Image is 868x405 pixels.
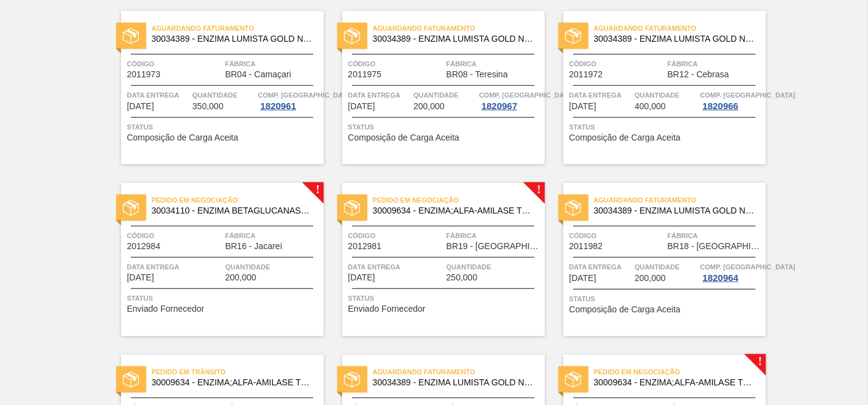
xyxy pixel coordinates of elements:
[127,273,154,282] span: 05/09/2025
[344,372,360,388] img: status
[447,70,508,79] span: BR08 - Teresina
[565,200,581,216] img: status
[152,206,314,215] span: 30034110 - ENZIMA BETAGLUCANASE ULTRAFLO PRIME
[123,372,139,388] img: status
[569,102,596,111] span: 04/09/2025
[225,70,291,79] span: BR04 - Camaçari
[348,229,444,242] span: Código
[348,261,444,273] span: Data entrega
[192,102,224,111] span: 350,000
[348,133,459,142] span: Composição de Carga Aceita
[700,261,796,273] span: Comp. Carga
[373,378,535,387] span: 30034389 - ENZIMA LUMISTA GOLD NOVONESIS 25KG
[348,89,411,101] span: Data entrega
[344,200,360,216] img: status
[127,102,154,111] span: 04/09/2025
[545,11,766,164] a: statusAguardando Faturamento30034389 - ENZIMA LUMISTA GOLD NOVONESIS 25KGCódigo2011972FábricaBR12...
[373,194,545,206] span: Pedido em Negociação
[192,89,255,101] span: Quantidade
[103,183,324,336] a: !statusPedido em Negociação30034110 - ENZIMA BETAGLUCANASE ULTRAFLO PRIMECódigo2012984FábricaBR16...
[594,378,756,387] span: 30009634 - ENZIMA;ALFA-AMILASE TERMOESTÁVEL;TERMAMY
[348,304,426,314] span: Enviado Fornecedor
[479,89,574,101] span: Comp. Carga
[594,206,756,215] span: 30034389 - ENZIMA LUMISTA GOLD NOVONESIS 25KG
[127,229,222,242] span: Código
[324,183,545,336] a: !statusPedido em Negociação30009634 - ENZIMA;ALFA-AMILASE TERMOESTÁVEL;TERMAMYCódigo2012981Fábric...
[348,242,382,251] span: 2012981
[324,11,545,164] a: statusAguardando Faturamento30034389 - ENZIMA LUMISTA GOLD NOVONESIS 25KGCódigo2011975FábricaBR08...
[479,101,520,111] div: 1820967
[569,242,603,251] span: 2011982
[348,70,382,79] span: 2011975
[127,89,190,101] span: Data entrega
[700,89,796,101] span: Comp. Carga
[447,58,542,70] span: Fábrica
[127,304,205,314] span: Enviado Fornecedor
[225,58,321,70] span: Fábrica
[225,229,321,242] span: Fábrica
[594,366,766,378] span: Pedido em Negociação
[348,273,375,282] span: 05/09/2025
[594,22,766,34] span: Aguardando Faturamento
[258,89,321,111] a: Comp. [GEOGRAPHIC_DATA]1820961
[447,242,542,251] span: BR19 - Nova Rio
[225,261,321,273] span: Quantidade
[447,229,542,242] span: Fábrica
[545,183,766,336] a: statusAguardando Faturamento30034389 - ENZIMA LUMISTA GOLD NOVONESIS 25KGCódigo2011982FábricaBR18...
[569,274,596,283] span: 07/09/2025
[123,28,139,44] img: status
[569,121,763,133] span: Status
[413,89,476,101] span: Quantidade
[127,242,161,251] span: 2012984
[127,121,321,133] span: Status
[668,229,763,242] span: Fábrica
[668,242,763,251] span: BR18 - Pernambuco
[103,11,324,164] a: statusAguardando Faturamento30034389 - ENZIMA LUMISTA GOLD NOVONESIS 25KGCódigo2011973FábricaBR04...
[348,121,542,133] span: Status
[258,89,353,101] span: Comp. Carga
[569,293,763,305] span: Status
[373,34,535,44] span: 30034389 - ENZIMA LUMISTA GOLD NOVONESIS 25KG
[569,305,681,314] span: Composição de Carga Aceita
[594,194,766,206] span: Aguardando Faturamento
[373,366,545,378] span: Aguardando Faturamento
[258,101,299,111] div: 1820961
[127,58,222,70] span: Código
[700,101,741,111] div: 1820966
[635,89,697,101] span: Quantidade
[668,70,729,79] span: BR12 - Cebrasa
[225,273,257,282] span: 200,000
[344,28,360,44] img: status
[127,292,321,304] span: Status
[569,58,665,70] span: Código
[594,34,756,44] span: 30034389 - ENZIMA LUMISTA GOLD NOVONESIS 25KG
[565,28,581,44] img: status
[635,261,697,273] span: Quantidade
[152,378,314,387] span: 30009634 - ENZIMA;ALFA-AMILASE TERMOESTÁVEL;TERMAMY
[152,366,324,378] span: Pedido em Trânsito
[569,229,665,242] span: Código
[569,133,681,142] span: Composição de Carga Aceita
[123,200,139,216] img: status
[127,70,161,79] span: 2011973
[565,372,581,388] img: status
[348,58,444,70] span: Código
[635,102,666,111] span: 400,000
[668,58,763,70] span: Fábrica
[225,242,283,251] span: BR16 - Jacareí
[447,273,478,282] span: 250,000
[447,261,542,273] span: Quantidade
[127,133,238,142] span: Composição de Carga Aceita
[569,89,632,101] span: Data entrega
[348,102,375,111] span: 04/09/2025
[569,70,603,79] span: 2011972
[152,194,324,206] span: Pedido em Negociação
[152,34,314,44] span: 30034389 - ENZIMA LUMISTA GOLD NOVONESIS 25KG
[635,274,666,283] span: 200,000
[700,89,763,111] a: Comp. [GEOGRAPHIC_DATA]1820966
[413,102,445,111] span: 200,000
[700,261,763,283] a: Comp. [GEOGRAPHIC_DATA]1820964
[479,89,542,111] a: Comp. [GEOGRAPHIC_DATA]1820967
[569,261,632,273] span: Data entrega
[373,22,545,34] span: Aguardando Faturamento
